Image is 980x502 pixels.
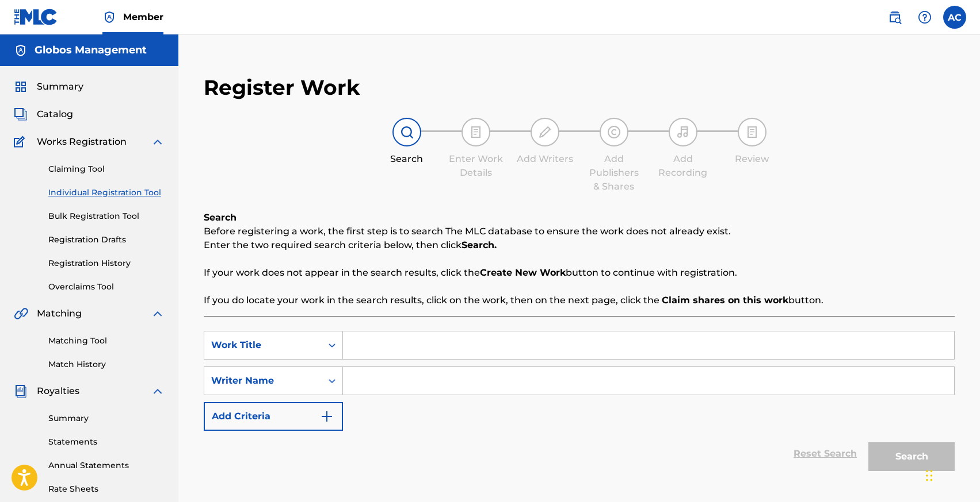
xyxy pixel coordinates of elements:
[102,10,116,24] img: Top Rightsholder
[204,331,955,477] form: Search Form
[204,266,955,280] p: If your work does not appear in the search results, click the button to continue with registration.
[888,10,902,24] img: search
[48,187,165,199] a: Individual Registration Tool
[14,80,83,94] a: SummarySummary
[607,125,621,139] img: step indicator icon for Add Publishers & Shares
[14,80,28,94] img: Summary
[14,107,28,121] img: Catalog
[14,135,29,149] img: Works Registration
[48,335,165,347] a: Matching Tool
[37,107,73,121] span: Catalog
[14,384,28,398] img: Royalties
[462,240,497,250] strong: Search.
[48,281,165,293] a: Overclaims Tool
[918,10,932,24] img: help
[204,212,237,223] b: Search
[37,384,79,398] span: Royalties
[400,125,414,139] img: step indicator icon for Search
[654,152,712,180] div: Add Recording
[37,307,82,320] span: Matching
[211,374,315,388] div: Writer Name
[48,459,165,472] a: Annual Statements
[469,125,483,139] img: step indicator icon for Enter Work Details
[204,75,360,101] h2: Register Work
[151,384,165,398] img: expand
[48,358,165,370] a: Match History
[676,125,690,139] img: step indicator icon for Add Recording
[35,44,147,57] h5: Globos Management
[123,10,163,24] span: Member
[662,295,788,306] strong: Claim shares on this work
[948,327,980,420] iframe: Resource Center
[204,402,343,431] button: Add Criteria
[37,80,83,94] span: Summary
[585,152,643,194] div: Add Publishers & Shares
[48,412,165,424] a: Summary
[943,6,966,29] div: User Menu
[48,483,165,495] a: Rate Sheets
[320,410,334,423] img: 9d2ae6d4665cec9f34b9.svg
[37,135,127,149] span: Works Registration
[926,458,933,493] div: Trascina
[14,307,28,320] img: Matching
[204,238,955,252] p: Enter the two required search criteria below, then click
[883,6,906,29] a: Public Search
[745,125,759,139] img: step indicator icon for Review
[516,152,574,166] div: Add Writers
[14,107,73,121] a: CatalogCatalog
[378,152,436,166] div: Search
[447,152,505,180] div: Enter Work Details
[151,307,165,320] img: expand
[14,9,58,25] img: MLC Logo
[151,135,165,149] img: expand
[922,447,980,502] iframe: Chat Widget
[480,267,566,278] strong: Create New Work
[14,44,28,57] img: Accounts
[48,436,165,448] a: Statements
[48,210,165,222] a: Bulk Registration Tool
[723,152,781,166] div: Review
[204,294,955,307] p: If you do locate your work in the search results, click on the work, then on the next page, click...
[211,338,315,352] div: Work Title
[922,447,980,502] div: Widget chat
[538,125,552,139] img: step indicator icon for Add Writers
[48,163,165,175] a: Claiming Tool
[48,257,165,269] a: Registration History
[204,225,955,238] p: Before registering a work, the first step is to search The MLC database to ensure the work does n...
[913,6,936,29] div: Help
[48,234,165,246] a: Registration Drafts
